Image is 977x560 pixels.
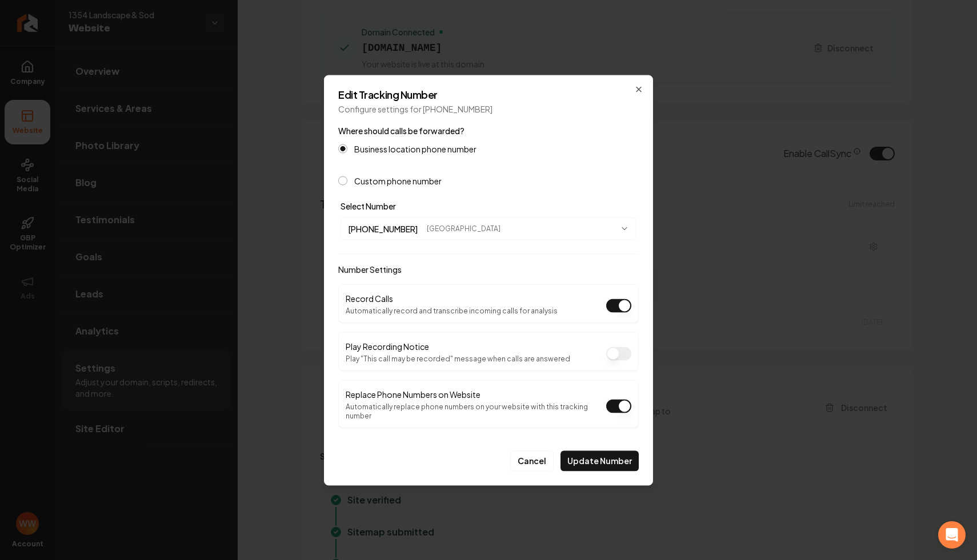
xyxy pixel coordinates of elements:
[338,125,465,135] label: Where should calls be forwarded?
[510,450,554,471] button: Cancel
[341,200,396,211] label: Select Number
[560,450,639,471] button: Update Number
[338,89,639,99] h2: Edit Tracking Number
[338,103,639,114] p: Configure settings for [PHONE_NUMBER]
[346,402,606,420] p: Automatically replace phone numbers on your website with this tracking number
[346,389,481,399] label: Replace Phone Numbers on Website
[354,176,442,184] label: Custom phone number
[354,144,477,152] label: Business location phone number
[338,263,639,275] h4: Number Settings
[346,306,558,315] p: Automatically record and transcribe incoming calls for analysis
[346,341,429,351] label: Play Recording Notice
[346,354,570,363] p: Play "This call may be recorded" message when calls are answered
[346,293,393,303] label: Record Calls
